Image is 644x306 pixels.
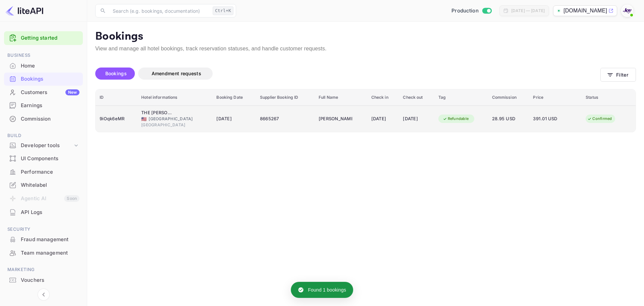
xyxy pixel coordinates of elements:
[4,233,83,246] a: Fraud management
[21,181,79,189] div: Whitelabel
[4,31,83,45] div: Getting started
[21,276,79,284] div: Vouchers
[109,4,210,17] input: Search (e.g. bookings, documentation)
[4,179,83,191] a: Whitelabel
[4,166,83,178] a: Performance
[21,168,79,176] div: Performance
[451,7,479,15] span: Production
[21,115,79,123] div: Commission
[21,155,79,163] div: UI Components
[212,89,256,106] th: Booking Date
[4,274,83,287] div: Vouchers
[4,99,83,112] a: Earnings
[105,71,127,76] span: Bookings
[152,71,201,76] span: Amendment requests
[213,6,233,15] div: Ctrl+K
[4,206,83,219] div: API Logs
[4,152,83,165] a: UI Components
[21,34,79,42] a: Getting started
[4,113,83,125] a: Commission
[21,62,79,70] div: Home
[95,45,636,53] p: View and manage all hotel bookings, track reservation statuses, and handle customer requests.
[4,86,83,98] a: CustomersNew
[4,73,83,86] div: Bookings
[4,152,83,165] div: UI Components
[21,102,79,110] div: Earnings
[5,5,43,16] img: LiteAPI logo
[582,89,636,106] th: Status
[371,114,395,124] div: [DATE]
[622,5,633,16] img: With Joy
[216,115,252,123] span: [DATE]
[449,7,494,15] div: Switch to Sandbox mode
[21,89,79,96] div: Customers
[4,132,83,139] span: Build
[4,52,83,59] span: Business
[141,116,208,122] div: [GEOGRAPHIC_DATA]
[96,89,137,106] th: ID
[137,89,212,106] th: Hotel informations
[4,247,83,259] a: Team management
[21,75,79,83] div: Bookings
[38,289,50,301] button: Collapse navigation
[438,115,473,123] div: Refundable
[533,115,567,123] span: 391.01 USD
[4,59,83,72] a: Home
[4,179,83,192] div: Whitelabel
[600,68,636,82] button: Filter
[4,266,83,273] span: Marketing
[141,117,147,121] span: United States of America
[403,114,430,124] div: [DATE]
[434,89,488,106] th: Tag
[4,73,83,85] a: Bookings
[260,114,311,124] div: 8665267
[4,206,83,218] a: API Logs
[4,226,83,233] span: Security
[21,142,73,149] div: Developer tools
[4,140,83,151] div: Developer tools
[511,8,545,14] div: [DATE] — [DATE]
[4,166,83,179] div: Performance
[4,59,83,73] div: Home
[529,89,582,106] th: Price
[563,7,607,15] p: [DOMAIN_NAME]
[96,89,636,132] table: booking table
[492,115,525,123] span: 28.95 USD
[100,114,133,124] div: 9iOqk6eMR
[583,115,616,123] div: Confirmed
[141,122,208,128] div: [GEOGRAPHIC_DATA]
[256,89,315,106] th: Supplier Booking ID
[319,114,352,124] div: Nicole Wyzga
[4,113,83,126] div: Commission
[141,110,175,116] div: THE DARBY
[21,249,79,257] div: Team management
[488,89,529,106] th: Commission
[65,89,79,95] div: New
[4,233,83,246] div: Fraud management
[95,30,636,43] p: Bookings
[21,236,79,244] div: Fraud management
[21,209,79,216] div: API Logs
[399,89,434,106] th: Check out
[4,274,83,286] a: Vouchers
[367,89,399,106] th: Check in
[95,68,600,80] div: account-settings tabs
[308,287,346,293] p: Found 1 bookings
[315,89,367,106] th: Full Name
[4,86,83,99] div: CustomersNew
